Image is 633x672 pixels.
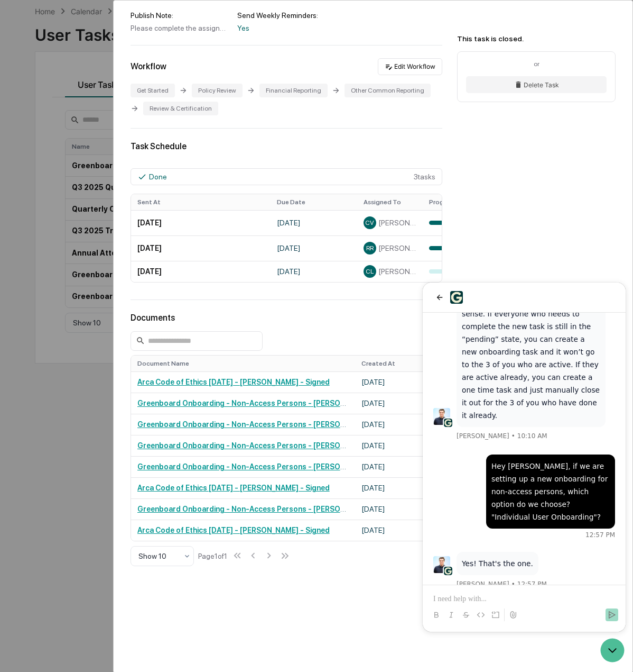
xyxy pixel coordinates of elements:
td: [DATE] [131,261,271,282]
a: Arca Code of Ethics [DATE] - [PERSON_NAME] - Signed [137,378,330,386]
a: Arca Code of Ethics [DATE] - [PERSON_NAME] - Signed [137,484,330,492]
td: [DATE] [271,235,357,261]
span: CV [365,219,374,226]
div: Workflow [131,61,166,71]
div: Financial Reporting [259,84,328,97]
th: Progress [423,194,488,210]
div: Review & Certification [143,102,218,115]
th: Document Name [131,356,355,371]
td: [DATE] [131,210,271,235]
div: 100% [429,219,482,227]
th: Assigned To [357,194,423,210]
div: Policy Review [192,84,243,97]
a: Greenboard Onboarding - Non-Access Persons - [PERSON_NAME] [137,462,372,471]
th: Due Date [271,194,357,210]
div: Done [149,172,167,181]
div: Send Weekly Reminders: [237,11,336,20]
div: Documents [131,313,442,323]
div: 0% [429,267,482,276]
a: Greenboard Onboarding - Non-Access Persons - [PERSON_NAME] [137,505,372,513]
td: [DATE] [271,261,357,282]
div: Please complete the assigned tasks to onboard onto the Greenboard platform. This will include rev... [131,24,229,32]
div: Get Started [131,84,175,97]
span: RR [366,244,374,252]
div: Page 1 of 1 [198,552,227,560]
td: [DATE] [131,235,271,261]
td: [DATE] [355,371,442,393]
div: 3 task s [131,168,442,185]
span: CL [366,268,374,275]
span: [PERSON_NAME] Villas-[PERSON_NAME] [378,219,416,227]
div: 100% [429,244,482,252]
a: Greenboard Onboarding - Non-Access Persons - [PERSON_NAME] Villas-[PERSON_NAME] - Signed [137,399,485,407]
td: [DATE] [355,477,442,498]
a: Greenboard Onboarding - Non-Access Persons - [PERSON_NAME] - Signed [137,441,403,450]
div: Task Schedule [131,141,442,151]
td: [DATE] [355,520,442,541]
th: Created At [355,356,442,371]
div: This task is closed. [457,34,616,43]
button: Delete Task [466,76,607,93]
div: Other Common Reporting [345,84,431,97]
div: Yes [237,24,336,32]
span: [PERSON_NAME] [378,267,416,276]
td: [DATE] [355,498,442,520]
td: [DATE] [355,414,442,435]
div: or [466,60,607,68]
button: Edit Workflow [378,58,442,75]
td: [DATE] [271,210,357,235]
div: Publish Note: [131,11,229,20]
iframe: Customer support window [423,283,626,632]
th: Sent At [131,194,271,210]
a: Arca Code of Ethics [DATE] - [PERSON_NAME] - Signed [137,526,330,534]
a: Greenboard Onboarding - Non-Access Persons - [PERSON_NAME] Villas-[PERSON_NAME] [137,420,454,429]
td: [DATE] [355,456,442,477]
span: [PERSON_NAME] [378,244,416,252]
td: [DATE] [355,435,442,456]
td: [DATE] [355,393,442,414]
iframe: Open customer support [599,637,628,666]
